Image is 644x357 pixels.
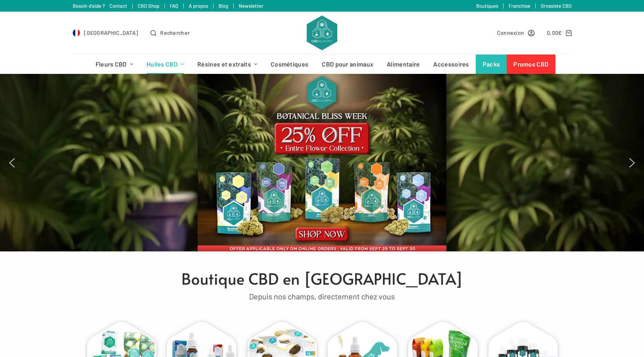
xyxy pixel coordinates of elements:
a: Blog [219,3,228,9]
a: À propos [189,3,208,9]
div: Depuis nos champs, directement chez vous [77,290,568,303]
img: FR Flag [73,29,80,37]
a: Boutiques [476,3,498,9]
button: Ouvrir le formulaire de recherche [150,28,190,37]
img: next arrow [626,157,638,169]
a: Cosmétiques [264,55,315,74]
a: Fleurs CBD [89,55,140,74]
span: Rechercher [160,28,190,37]
span: Connexion [497,28,524,37]
a: Huiles CBD [140,55,190,74]
span: [GEOGRAPHIC_DATA] [84,28,138,37]
a: Select Country [73,28,138,37]
a: Résines et extraits [191,55,264,74]
nav: Menu d’en-tête [89,55,555,74]
h1: Boutique CBD en [GEOGRAPHIC_DATA] [77,267,568,290]
a: Connexion [497,28,535,37]
bdi: 0,00 [547,29,562,36]
a: Alimentaire [380,55,427,74]
a: Promos CBD [507,55,555,74]
a: Accessoires [427,55,476,74]
a: CBD pour animaux [315,55,380,74]
img: previous arrow [6,157,18,169]
a: CBD Shop [138,3,159,9]
span: € [558,29,562,36]
a: Newsletter [239,3,263,9]
img: CBD Alchemy [307,15,337,50]
a: Packs [476,55,507,74]
a: FAQ [170,3,178,9]
a: Franchise [509,3,530,9]
a: Panier d’achat [547,28,571,37]
a: Besoin d'aide ? Contact [73,3,127,9]
a: Grossiste CBD [541,3,572,9]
